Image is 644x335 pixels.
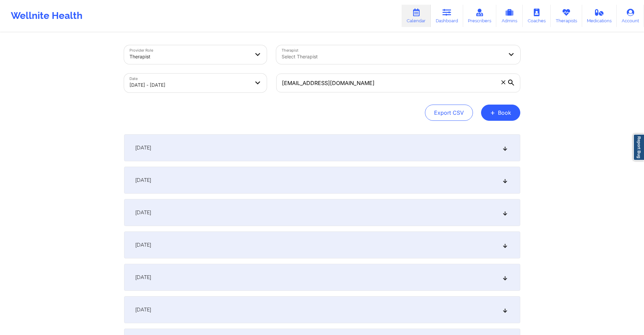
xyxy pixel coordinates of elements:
a: Coaches [523,5,551,27]
span: [DATE] [135,242,151,248]
button: +Book [481,105,520,121]
a: Report Bug [633,134,644,161]
a: Dashboard [431,5,463,27]
a: Prescribers [463,5,497,27]
span: [DATE] [135,209,151,216]
input: Search by patient email [276,74,520,92]
span: [DATE] [135,144,151,151]
span: [DATE] [135,274,151,281]
a: Medications [582,5,617,27]
a: Therapists [551,5,582,27]
a: Account [617,5,644,27]
span: + [490,111,495,114]
div: [DATE] - [DATE] [129,78,250,92]
button: Export CSV [425,105,473,121]
a: Admins [496,5,523,27]
a: Calendar [402,5,431,27]
span: [DATE] [135,177,151,184]
div: Therapist [129,49,250,64]
span: [DATE] [135,306,151,313]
